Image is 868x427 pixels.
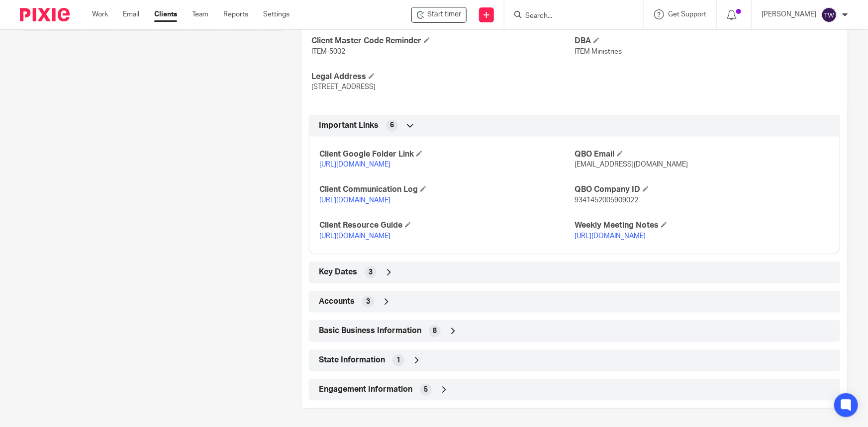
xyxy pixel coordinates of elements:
h4: Client Google Folder Link [319,149,575,160]
span: Accounts [319,296,355,307]
a: Settings [263,9,289,19]
span: 3 [369,267,373,277]
a: Team [192,9,208,19]
span: 3 [366,297,370,307]
span: ITEM Ministries [575,48,622,55]
h4: Weekly Meeting Notes [575,220,830,231]
a: [URL][DOMAIN_NAME] [319,233,390,240]
span: 8 [433,326,437,336]
a: [URL][DOMAIN_NAME] [319,161,390,168]
span: Start timer [427,9,461,20]
h4: DBA [575,36,838,46]
span: 9341452005909022 [575,197,638,204]
a: Email [123,9,139,19]
h4: QBO Email [575,149,830,160]
span: Key Dates [319,267,357,277]
h4: Client Resource Guide [319,220,575,231]
span: [STREET_ADDRESS] [311,84,376,90]
span: [EMAIL_ADDRESS][DOMAIN_NAME] [575,161,688,168]
h4: Legal Address [311,72,575,82]
input: Search [524,12,614,21]
span: State Information [319,355,385,365]
span: Engagement Information [319,384,412,395]
img: svg%3E [821,7,837,23]
div: ITEM Ministries [411,7,467,23]
span: Basic Business Information [319,326,421,336]
img: Pixie [20,8,70,21]
h4: Client Communication Log [319,184,575,195]
span: 6 [390,120,394,130]
a: [URL][DOMAIN_NAME] [319,197,390,204]
a: Clients [154,9,177,19]
h4: Client Master Code Reminder [311,36,575,46]
a: [URL][DOMAIN_NAME] [575,233,646,240]
span: Important Links [319,120,379,131]
p: [PERSON_NAME] [762,9,816,19]
a: Work [92,9,108,19]
span: 1 [396,355,400,365]
span: Get Support [668,11,706,18]
h4: QBO Company ID [575,184,830,195]
a: Reports [223,9,248,19]
span: 5 [424,385,428,395]
span: ITEM-5002 [311,48,345,55]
